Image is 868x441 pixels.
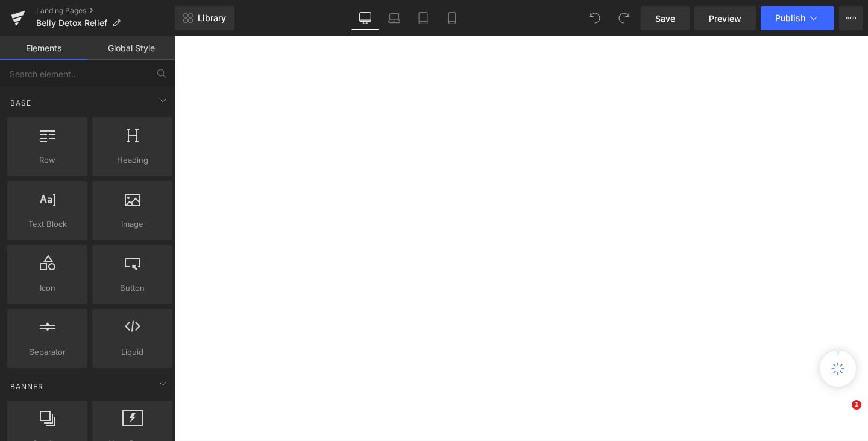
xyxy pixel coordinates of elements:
[11,346,84,358] span: Separator
[709,12,741,25] span: Preview
[9,381,45,392] span: Banner
[96,282,169,294] span: Button
[9,97,33,109] span: Base
[380,6,409,30] a: Laptop
[11,218,84,230] span: Text Block
[87,36,175,60] a: Global Style
[36,18,107,28] span: Belly Detox Relief
[761,6,834,30] button: Publish
[351,6,380,30] a: Desktop
[827,400,856,429] iframe: Intercom live chat
[655,12,675,25] span: Save
[583,6,607,30] button: Undo
[96,154,169,167] span: Heading
[839,6,863,30] button: More
[852,400,861,410] span: 1
[96,346,169,358] span: Liquid
[612,6,636,30] button: Redo
[694,6,756,30] a: Preview
[409,6,438,30] a: Tablet
[198,13,226,24] span: Library
[175,6,234,30] a: New Library
[36,6,175,16] a: Landing Pages
[11,282,84,294] span: Icon
[96,218,169,230] span: Image
[11,154,84,167] span: Row
[775,13,805,23] span: Publish
[438,6,467,30] a: Mobile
